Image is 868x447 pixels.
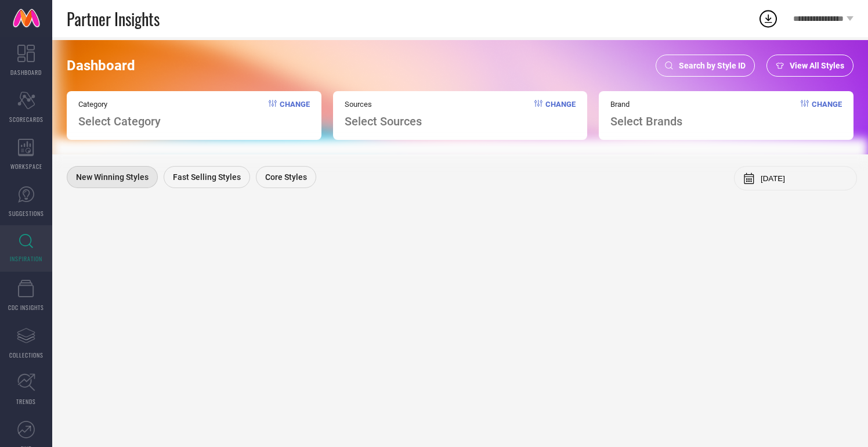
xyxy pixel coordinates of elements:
span: Partner Insights [67,7,160,31]
span: Brand [610,100,682,109]
span: Core Styles [265,172,307,182]
span: SUGGESTIONS [9,209,44,218]
span: View All Styles [790,61,844,70]
span: DASHBOARD [10,68,42,77]
span: SCORECARDS [9,115,44,124]
span: Category [78,100,161,109]
span: Dashboard [67,57,135,74]
span: Select Category [78,114,161,128]
span: Select Brands [610,114,682,128]
span: Select Sources [345,114,422,128]
span: TRENDS [16,397,36,406]
span: COLLECTIONS [9,351,44,359]
input: Select month [761,174,848,183]
span: Change [280,100,310,128]
span: Sources [345,100,422,109]
span: Change [545,100,576,128]
span: INSPIRATION [10,254,42,263]
span: Search by Style ID [679,61,746,70]
span: New Winning Styles [76,172,149,182]
span: WORKSPACE [10,162,42,171]
div: Open download list [758,8,779,29]
span: Change [812,100,842,128]
span: CDC INSIGHTS [8,303,44,312]
span: Fast Selling Styles [173,172,241,182]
